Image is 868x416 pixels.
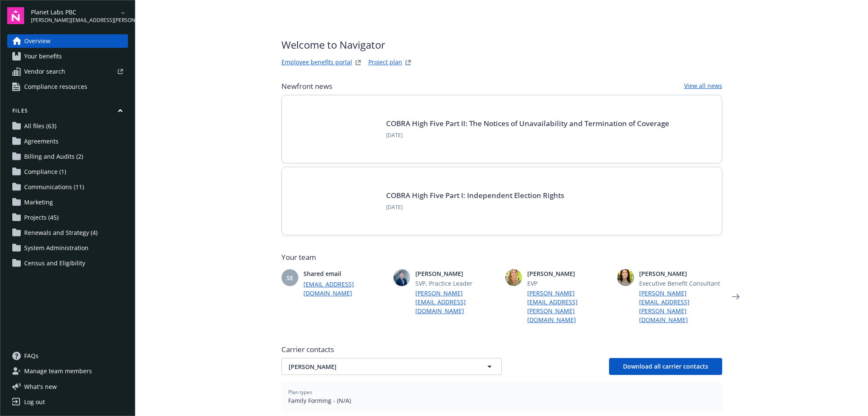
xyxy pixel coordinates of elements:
[386,204,564,211] span: [DATE]
[24,65,65,78] span: Vendor search
[24,256,85,270] span: Census and Eligibility
[24,180,84,194] span: Communications (11)
[24,34,50,48] span: Overview
[639,279,722,288] span: Executive Benefit Consultant
[288,388,715,396] span: Plan types
[24,364,92,378] span: Manage team members
[7,7,24,24] img: navigator-logo.svg
[527,269,610,278] span: [PERSON_NAME]
[24,119,56,133] span: All files (63)
[403,58,413,68] a: projectPlanWebsite
[7,119,128,133] a: All files (63)
[527,279,610,288] span: EVP
[7,180,128,194] a: Communications (11)
[623,362,708,370] span: Download all carrier contacts
[24,150,83,163] span: Billing and Audits (2)
[24,226,97,240] span: Renewals and Strategy (4)
[386,132,669,139] span: [DATE]
[24,50,62,63] span: Your benefits
[415,279,498,288] span: SVP, Practice Leader
[393,269,410,286] img: photo
[281,81,332,91] span: Newfront news
[7,241,128,255] a: System Administration
[24,382,57,391] span: What ' s new
[353,58,363,68] a: striveWebsite
[729,290,743,303] a: Next
[617,269,634,286] img: photo
[609,358,722,375] button: Download all carrier contacts
[24,196,53,209] span: Marketing
[527,289,610,324] a: [PERSON_NAME][EMAIL_ADDRESS][PERSON_NAME][DOMAIN_NAME]
[386,190,564,200] a: COBRA High Five Part I: Independent Election Rights
[639,269,722,278] span: [PERSON_NAME]
[24,241,89,255] span: System Administration
[415,269,498,278] span: [PERSON_NAME]
[7,211,128,224] a: Projects (45)
[288,396,715,405] span: Family Forming - (N/A)
[303,280,387,298] a: [EMAIL_ADDRESS][DOMAIN_NAME]
[639,289,722,324] a: [PERSON_NAME][EMAIL_ADDRESS][PERSON_NAME][DOMAIN_NAME]
[7,364,128,378] a: Manage team members
[7,349,128,363] a: FAQs
[303,269,387,278] span: Shared email
[368,58,402,68] a: Project plan
[7,165,128,179] a: Compliance (1)
[7,382,70,391] button: What's new
[7,196,128,209] a: Marketing
[24,135,58,148] span: Agreements
[7,80,128,94] a: Compliance resources
[7,34,128,48] a: Overview
[295,181,376,221] img: BLOG-Card Image - Compliance - COBRA High Five Pt 1 07-18-25.jpg
[684,81,722,91] a: View all news
[24,395,45,409] div: Log out
[7,226,128,240] a: Renewals and Strategy (4)
[24,165,66,179] span: Compliance (1)
[281,252,722,262] span: Your team
[24,349,39,363] span: FAQs
[7,107,128,118] button: Files
[281,344,722,355] span: Carrier contacts
[505,269,522,286] img: photo
[7,256,128,270] a: Census and Eligibility
[31,7,128,24] button: Planet Labs PBC[PERSON_NAME][EMAIL_ADDRESS][PERSON_NAME][DOMAIN_NAME]arrowDropDown
[24,80,87,94] span: Compliance resources
[7,65,128,78] a: Vendor search
[7,50,128,63] a: Your benefits
[281,358,502,375] button: [PERSON_NAME]
[7,150,128,163] a: Billing and Audits (2)
[295,109,376,149] img: Card Image - EB Compliance Insights.png
[31,17,118,24] span: [PERSON_NAME][EMAIL_ADDRESS][PERSON_NAME][DOMAIN_NAME]
[386,118,669,128] a: COBRA High Five Part II: The Notices of Unavailability and Termination of Coverage
[289,362,465,371] span: [PERSON_NAME]
[24,211,58,224] span: Projects (45)
[415,289,498,315] a: [PERSON_NAME][EMAIL_ADDRESS][DOMAIN_NAME]
[7,135,128,148] a: Agreements
[118,8,128,18] a: arrowDropDown
[281,37,413,52] span: Welcome to Navigator
[281,58,352,68] a: Employee benefits portal
[31,8,118,17] span: Planet Labs PBC
[287,273,293,282] span: SE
